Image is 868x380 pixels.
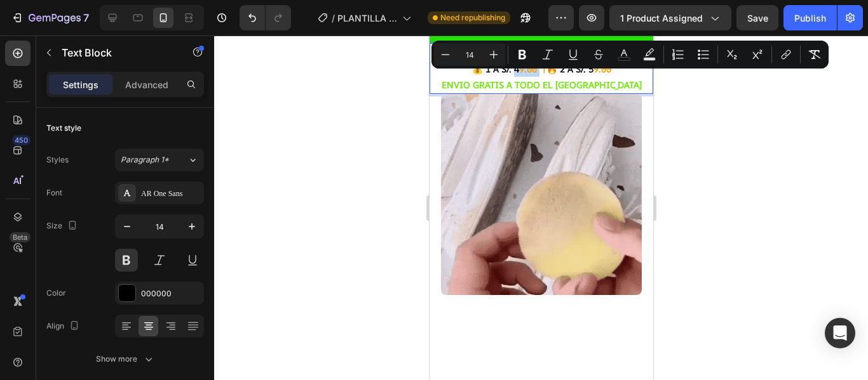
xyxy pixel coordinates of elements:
div: Undo/Redo [240,5,291,30]
p: 7 [83,10,89,25]
span: / [332,11,335,25]
div: AR One Sans [141,188,201,199]
div: Open Intercom Messenger [825,318,855,348]
div: 000000 [141,288,201,299]
div: Text style [46,122,81,134]
span: Save [747,13,768,23]
div: Beta [10,232,31,242]
div: Font [46,187,62,199]
span: Need republishing [440,12,505,23]
button: Show more [46,348,204,370]
span: PLANTILLA LANDING [337,11,397,25]
button: Paragraph 1* [115,148,204,171]
div: Show more [96,353,155,365]
iframe: Design area [430,36,653,380]
div: Styles [46,154,69,166]
button: Save [736,5,778,30]
div: 450 [12,135,31,145]
span: Paragraph 1* [121,154,169,166]
p: Advanced [125,78,168,91]
button: Publish [783,5,837,30]
p: Settings [63,78,98,91]
button: 1 product assigned [609,5,731,30]
div: Align [46,318,82,335]
div: Publish [794,11,826,25]
div: Editor contextual toolbar [431,41,829,69]
div: Size [46,218,80,235]
span: 1 product assigned [620,11,703,25]
div: Color [46,287,66,299]
button: 7 [5,5,95,30]
p: Text Block [62,45,170,60]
